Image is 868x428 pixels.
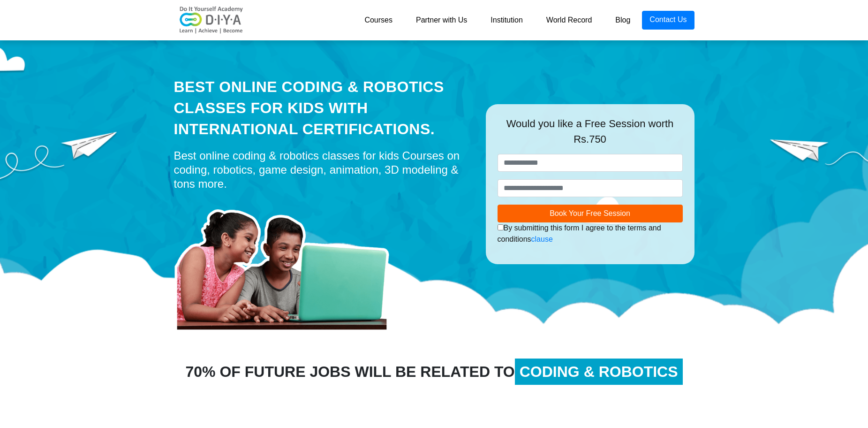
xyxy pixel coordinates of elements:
[498,205,683,222] button: Book Your Free Session
[498,116,683,154] div: Would you like a Free Session worth Rs.750
[604,11,642,30] a: Blog
[167,360,702,383] div: 70% OF FUTURE JOBS WILL BE RELATED TO
[353,11,404,30] a: Courses
[479,11,534,30] a: Institution
[174,196,399,332] img: home-prod.png
[404,11,479,30] a: Partner with Us
[531,235,553,243] a: clause
[174,149,472,191] div: Best online coding & robotics classes for kids Courses on coding, robotics, game design, animatio...
[535,11,604,30] a: World Record
[550,209,630,217] span: Book Your Free Session
[174,76,472,139] div: Best Online Coding & Robotics Classes for kids with International Certifications.
[174,6,249,34] img: logo-v2.png
[642,11,694,30] a: Contact Us
[515,359,683,385] span: CODING & ROBOTICS
[498,222,683,245] div: By submitting this form I agree to the terms and conditions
